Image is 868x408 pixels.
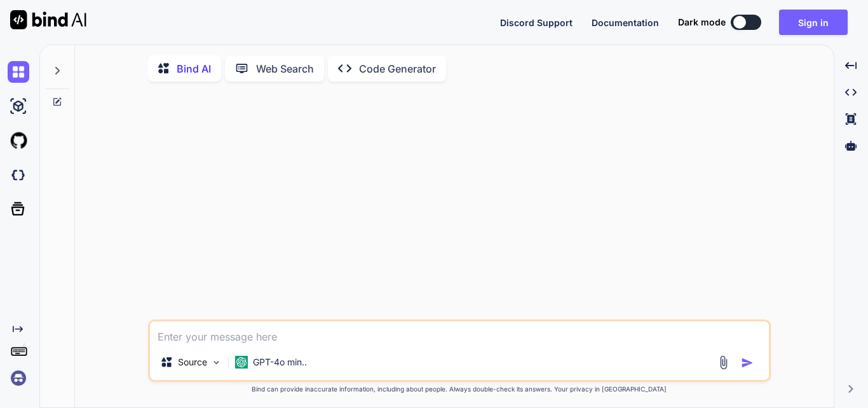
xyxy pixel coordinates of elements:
[8,61,29,83] img: chat
[741,356,754,369] img: icon
[8,95,29,117] img: ai-studio
[678,16,726,29] span: Dark mode
[8,164,29,186] img: darkCloudIdeIcon
[592,17,659,28] span: Documentation
[8,130,29,151] img: githubLight
[211,357,222,368] img: Pick Models
[779,10,848,35] button: Sign in
[10,10,86,29] img: Bind AI
[8,367,29,389] img: signin
[235,356,248,369] img: GPT-4o mini
[253,356,307,369] p: GPT-4o min..
[177,61,211,76] p: Bind AI
[500,17,573,28] span: Discord Support
[178,356,207,369] p: Source
[716,355,731,370] img: attachment
[592,16,659,29] button: Documentation
[148,384,771,394] p: Bind can provide inaccurate information, including about people. Always double-check its answers....
[500,16,573,29] button: Discord Support
[359,61,436,76] p: Code Generator
[256,61,314,76] p: Web Search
